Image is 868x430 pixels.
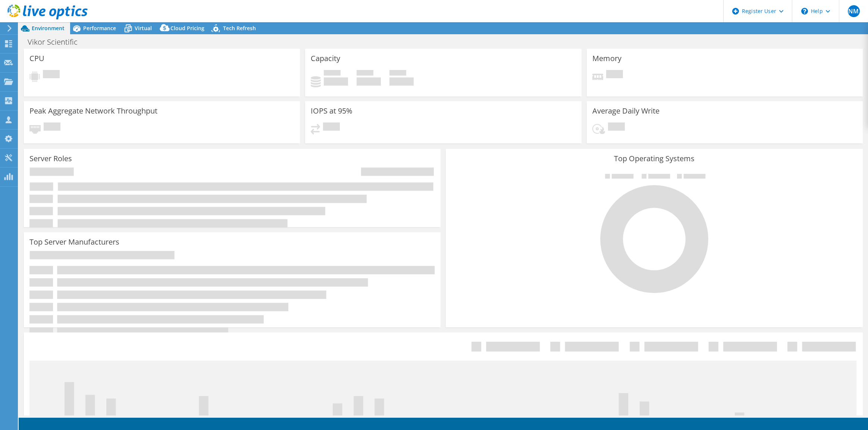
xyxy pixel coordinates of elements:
span: NM [848,5,860,17]
span: Total [389,70,406,77]
h4: 0 GiB [324,77,348,86]
span: Pending [323,122,340,133]
h4: 0 GiB [357,77,381,86]
h4: 0 GiB [389,77,414,86]
h3: Memory [592,54,621,63]
span: Pending [606,70,623,80]
h1: Vikor Scientific [24,38,89,46]
span: Free [357,70,373,77]
span: Used [324,70,341,77]
span: Cloud Pricing [170,25,204,32]
svg: \n [801,8,808,15]
h3: Peak Aggregate Network Throughput [29,107,157,115]
h3: Top Server Manufacturers [29,238,119,246]
h3: Top Operating Systems [451,155,857,163]
span: Pending [608,122,625,133]
h3: IOPS at 95% [311,107,352,115]
h3: Average Daily Write [592,107,659,115]
span: Pending [43,70,60,80]
span: Tech Refresh [223,25,256,32]
h3: CPU [29,54,44,63]
span: Pending [44,122,60,133]
span: Performance [83,25,116,32]
h3: Capacity [311,54,340,63]
span: Virtual [135,25,152,32]
h3: Server Roles [29,155,72,163]
span: Environment [32,25,65,32]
